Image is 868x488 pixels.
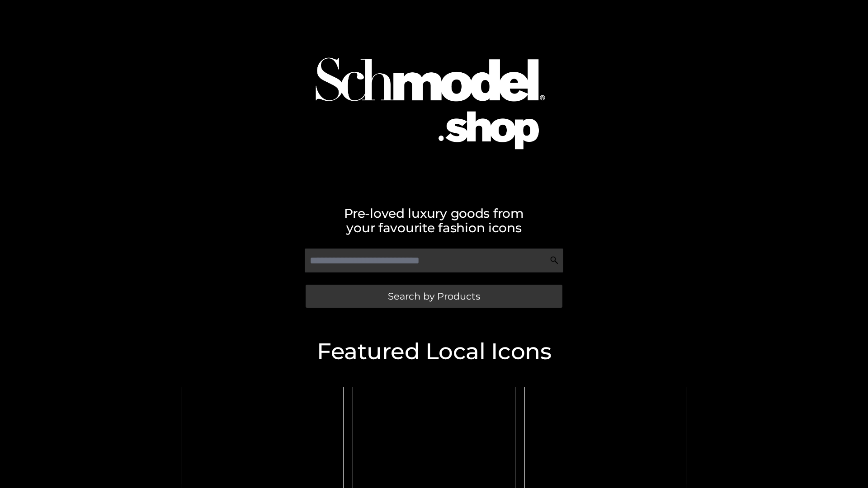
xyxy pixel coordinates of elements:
h2: Pre-loved luxury goods from your favourite fashion icons [176,206,692,235]
img: Search Icon [550,256,559,265]
span: Search by Products [388,291,480,301]
h2: Featured Local Icons​ [176,340,692,363]
a: Search by Products [306,285,562,308]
